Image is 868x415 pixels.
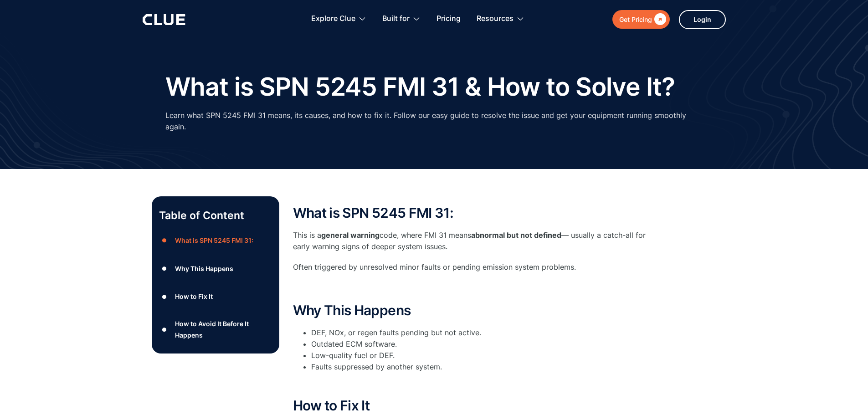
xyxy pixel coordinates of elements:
div: Resources [477,5,524,33]
li: Outdated ECM software. [311,338,657,350]
div:  [652,14,666,25]
p: Table of Content [159,208,272,223]
div: Explore Clue [311,5,355,33]
h2: How to Fix It [293,398,657,413]
div: Get Pricing [619,14,652,25]
p: ‍ [293,282,657,294]
a: ●What is SPN 5245 FMI 31: [159,234,272,247]
strong: general warning [321,231,380,240]
p: ‍ [293,378,657,389]
div: ● [159,234,170,247]
li: Low-quality fuel or DEF. [311,350,657,361]
h1: What is SPN 5245 FMI 31 & How to Solve It? [165,73,675,101]
strong: abnormal but not defined [471,231,561,240]
div: ● [159,262,170,276]
div: ● [159,290,170,303]
div: What is SPN 5245 FMI 31: [175,235,253,246]
h2: Why This Happens [293,303,657,318]
a: Get Pricing [612,10,670,29]
a: Login [679,10,726,29]
div: How to Avoid It Before It Happens [175,318,272,341]
div: Explore Clue [311,5,366,33]
li: Faults suppressed by another system. [311,361,657,373]
li: DEF, NOx, or regen faults pending but not active. [311,327,657,338]
div: Why This Happens [175,263,233,274]
p: This is a code, where FMI 31 means — usually a catch-all for early warning signs of deeper system... [293,230,657,252]
p: Often triggered by unresolved minor faults or pending emission system problems. [293,261,657,273]
div: ● [159,323,170,336]
a: ●How to Avoid It Before It Happens [159,318,272,341]
div: Resources [477,5,514,33]
div: Built for [382,5,421,33]
div: Built for [382,5,410,33]
a: ●Why This Happens [159,262,272,276]
div: How to Fix It [175,291,213,302]
p: Learn what SPN 5245 FMI 31 means, its causes, and how to fix it. Follow our easy guide to resolve... [165,110,703,133]
a: ●How to Fix It [159,290,272,303]
h2: What is SPN 5245 FMI 31: [293,205,657,220]
a: Pricing [437,5,461,33]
